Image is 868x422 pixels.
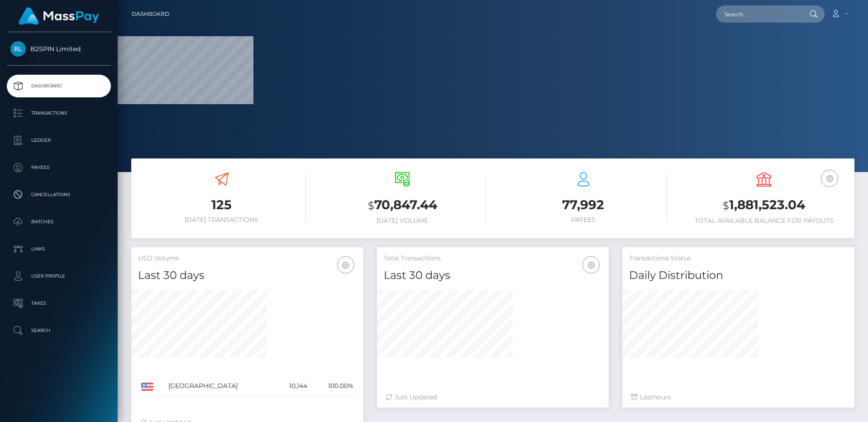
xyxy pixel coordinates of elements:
p: Payees [10,161,107,174]
a: Transactions [7,102,111,125]
a: Dashboard [7,75,111,97]
img: B2SPIN Limited [10,41,26,57]
h3: 1,881,523.04 [681,196,848,215]
h4: Daily Distribution [629,268,848,283]
h3: 125 [138,196,305,214]
h5: Total Transactions [384,254,602,263]
a: Batches [7,211,111,233]
span: B2SPIN Limited [7,45,111,53]
a: Ledger [7,129,111,152]
h3: 70,847.44 [319,196,486,215]
a: Links [7,238,111,260]
input: Search... [716,5,801,23]
a: Payees [7,156,111,179]
h5: Transactions Status [629,254,848,263]
td: 10,144 [275,376,310,397]
h4: Last 30 days [138,268,357,283]
a: Cancellations [7,183,111,206]
p: Dashboard [10,79,107,93]
img: US.png [141,383,153,391]
p: Cancellations [10,188,107,201]
p: Ledger [10,134,107,147]
p: Links [10,242,107,256]
p: Taxes [10,297,107,310]
h3: 77,992 [500,196,667,214]
div: Just Updated [386,393,600,402]
h6: Payees [500,216,667,224]
h6: [DATE] Transactions [138,216,305,224]
small: $ [368,199,374,212]
a: Taxes [7,292,111,315]
a: User Profile [7,265,111,288]
td: [GEOGRAPHIC_DATA] [165,376,275,397]
h4: Last 30 days [384,268,602,283]
a: Dashboard [132,5,169,24]
h6: [DATE] Volume [319,217,486,225]
p: User Profile [10,269,107,283]
p: Transactions [10,106,107,120]
p: Search [10,324,107,337]
h6: Total Available Balance for Payouts [681,217,848,225]
td: 100.00% [310,376,357,397]
a: Search [7,319,111,342]
small: $ [723,199,729,212]
div: Last hours [631,393,845,402]
p: Batches [10,215,107,229]
img: MassPay Logo [19,7,99,25]
h5: USD Volume [138,254,357,263]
